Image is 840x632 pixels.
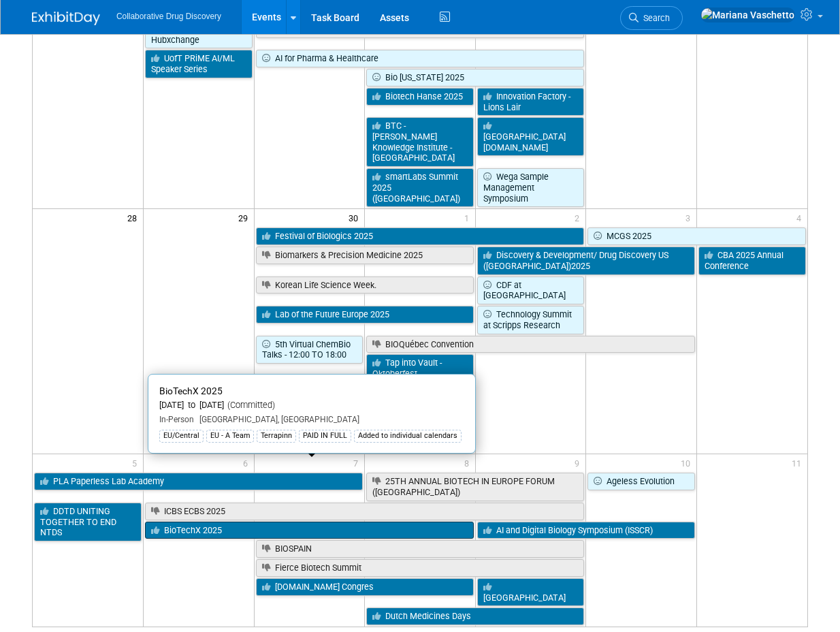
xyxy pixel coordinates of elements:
[795,209,807,226] span: 4
[587,473,695,490] a: Ageless Evolution
[366,88,474,106] a: Biotech Hanse 2025
[206,430,254,442] div: EU - A Team
[242,454,254,471] span: 6
[256,559,585,577] a: Fierce Biotech Summit
[790,454,807,471] span: 11
[159,385,223,396] span: BioTechX 2025
[366,69,584,86] a: Bio [US_STATE] 2025
[463,209,475,226] span: 1
[366,117,474,167] a: BTC - [PERSON_NAME] Knowledge Institute - [GEOGRAPHIC_DATA]
[477,247,695,274] a: Discovery & Development/ Drug Discovery US ([GEOGRAPHIC_DATA])2025
[477,168,585,207] a: Wega Sample Management Symposium
[477,117,585,156] a: [GEOGRAPHIC_DATA][DOMAIN_NAME]
[257,430,296,442] div: Terrapinn
[477,306,585,334] a: Technology Summit at Scripps Research
[145,50,253,78] a: UofT PRiME AI/ML Speaker Series
[354,430,462,442] div: Added to individual calendars
[366,168,474,207] a: smartLabs Summit 2025 ([GEOGRAPHIC_DATA])
[256,50,585,67] a: AI for Pharma & Healthcare
[224,400,275,410] span: (Committed)
[256,578,474,596] a: [DOMAIN_NAME] Congres
[366,473,584,501] a: 25TH ANNUAL BIOTECH IN EUROPE FORUM ([GEOGRAPHIC_DATA])
[256,227,585,245] a: Festival of Biologics 2025
[366,607,584,625] a: Dutch Medicines Days
[116,12,221,21] span: Collaborative Drug Discovery
[126,209,143,226] span: 28
[159,400,464,411] div: [DATE] to [DATE]
[477,578,585,606] a: [GEOGRAPHIC_DATA]
[700,7,795,22] img: Mariana Vaschetto
[347,209,364,226] span: 30
[32,12,100,25] img: ExhibitDay
[256,276,474,294] a: Korean Life Science Week.
[352,454,364,471] span: 7
[145,522,474,539] a: BioTechX 2025
[684,209,696,226] span: 3
[639,13,670,23] span: Search
[299,430,351,442] div: PAID IN FULL
[256,247,474,264] a: Biomarkers & Precision Medicine 2025
[34,503,142,541] a: DDTD UNITING TOGETHER TO END NTDS
[587,227,806,245] a: MCGS 2025
[698,247,806,274] a: CBA 2025 Annual Conference
[159,430,204,442] div: EU/Central
[34,473,363,490] a: PLA Paperless Lab Academy
[256,540,585,558] a: BIOSPAIN
[256,336,364,364] a: 5th Virtual ChemBio Talks - 12:00 TO 18:00
[477,522,695,539] a: AI and Digital Biology Symposium (ISSCR)
[145,503,584,520] a: ICBS ECBS 2025
[366,336,695,353] a: BIOQuébec Convention
[159,415,194,424] span: In-Person
[477,276,585,304] a: CDF at [GEOGRAPHIC_DATA]
[620,6,683,30] a: Search
[463,454,475,471] span: 8
[679,454,696,471] span: 10
[573,209,585,226] span: 2
[131,454,143,471] span: 5
[573,454,585,471] span: 9
[477,88,585,116] a: Innovation Factory - Lions Lair
[194,415,359,424] span: [GEOGRAPHIC_DATA], [GEOGRAPHIC_DATA]
[237,209,254,226] span: 29
[256,306,474,323] a: Lab of the Future Europe 2025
